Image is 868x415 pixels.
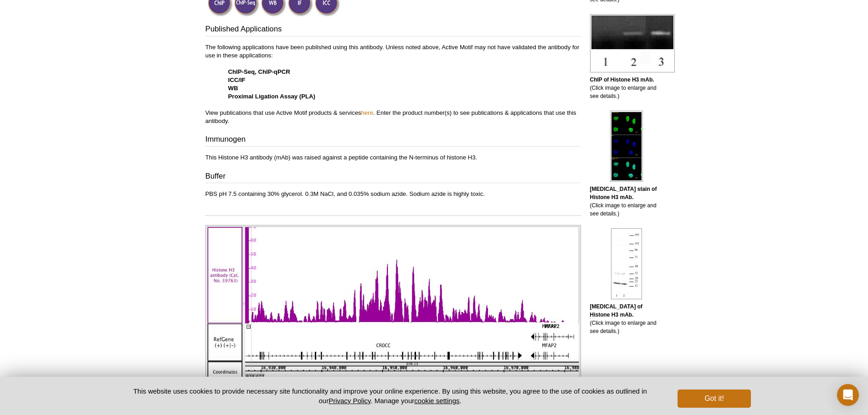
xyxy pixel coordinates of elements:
img: Histone H3 antibody (mAb) tested by immunofluorescence. [610,111,643,182]
img: Histone H3 antibody (mAb) tested by ChIP. [590,14,675,72]
img: Histone H3 antibody (mAb) tested by Western blot. [611,228,642,299]
p: This website uses cookies to provide necessary site functionality and improve your online experie... [118,386,663,405]
strong: ChIP-Seq, ChIP-qPCR [228,68,290,75]
h3: Immunogen [205,134,581,147]
p: PBS pH 7.5 containing 30% glycerol. 0.3M NaCl, and 0.035% sodium azide. Sodium azide is highly to... [205,190,581,198]
p: The following applications have been published using this antibody. Unless noted above, Active Mo... [205,43,581,125]
button: Got it! [678,389,750,408]
p: (Click image to enlarge and see details.) [590,76,663,100]
img: Histone H3 antibody (mAb) tested by ChIP-Seq. [205,225,581,383]
strong: WB [228,85,238,92]
strong: Proximal Ligation Assay (PLA) [228,93,316,100]
p: This Histone H3 antibody (mAb) was raised against a peptide containing the N-terminus of histone H3. [205,154,581,162]
p: (Click image to enlarge and see details.) [590,185,663,218]
b: [MEDICAL_DATA] stain of Histone H3 mAb. [590,186,657,200]
p: (Click image to enlarge and see details.) [590,302,663,335]
b: ChIP of Histone H3 mAb. [590,77,654,83]
a: here [361,109,373,116]
a: Privacy Policy [329,397,370,405]
h3: Buffer [205,171,581,184]
strong: ICC/IF [228,77,246,83]
div: Open Intercom Messenger [837,384,859,406]
h3: Published Applications [205,24,581,36]
button: cookie settings [414,397,459,405]
b: [MEDICAL_DATA] of Histone H3 mAb. [590,303,643,318]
